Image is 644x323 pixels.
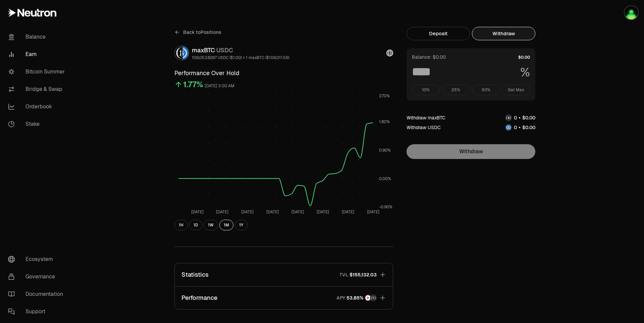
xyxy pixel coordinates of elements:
button: Withdraw [472,27,535,40]
button: NTRNStructured Points [346,294,377,302]
img: maxBTC Logo [175,46,181,60]
img: maxBTC Logo [506,115,511,120]
tspan: [DATE] [291,209,304,215]
tspan: [DATE] [216,209,228,215]
tspan: 1.80% [379,119,390,124]
a: Back toPositions [174,27,221,38]
button: PerformanceAPYNTRNStructured Points [175,286,393,309]
button: Deposit [407,27,470,40]
div: [DATE] 3:00 AM [205,82,234,90]
a: Orderbook [3,98,72,115]
tspan: [DATE] [317,209,329,215]
span: Back to Positions [183,29,221,36]
button: 1M [219,220,233,230]
tspan: [DATE] [191,209,204,215]
h3: Performance Over Hold [174,68,393,78]
img: USDC Logo [182,46,189,60]
tspan: [DATE] [241,209,254,215]
a: Earn [3,46,72,63]
a: Governance [3,268,72,285]
div: 1.77% [183,79,203,90]
div: Withdraw maxBTC [407,114,445,121]
img: USDC Logo [506,125,511,130]
button: 1D [189,220,202,230]
a: Ecosystem [3,251,72,268]
a: Documentation [3,285,72,303]
button: StatisticsTVL$155,132.03 [175,263,393,286]
button: 1H [174,220,188,230]
tspan: [DATE] [266,209,279,215]
span: % [520,66,530,79]
img: Structured Points [371,295,376,301]
div: 109,053.8297 USDC ($1.00) = 1 maxBTC ($109,011.56) [192,55,289,60]
span: $155,132.03 [350,271,377,278]
tspan: 0.90% [379,148,391,153]
button: 1W [204,220,218,230]
p: APY [336,294,345,302]
tspan: [DATE] [367,209,379,215]
tspan: 2.70% [379,93,390,99]
a: Bitcoin Summer [3,63,72,80]
tspan: 0.00% [379,176,391,181]
div: Withdraw USDC [407,124,441,131]
button: 1Y [235,220,248,230]
p: Statistics [181,270,209,279]
p: TVL [339,271,348,278]
a: Balance [3,28,72,46]
div: Balance: $0.00 [412,54,446,60]
img: Sub3Serg [625,6,638,19]
div: maxBTC [192,46,289,55]
tspan: -0.90% [379,204,392,210]
p: Performance [181,293,217,303]
a: Bridge & Swap [3,80,72,98]
a: Support [3,303,72,320]
tspan: [DATE] [342,209,354,215]
a: Stake [3,115,72,133]
img: NTRN [365,295,371,301]
span: USDC [216,46,233,54]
